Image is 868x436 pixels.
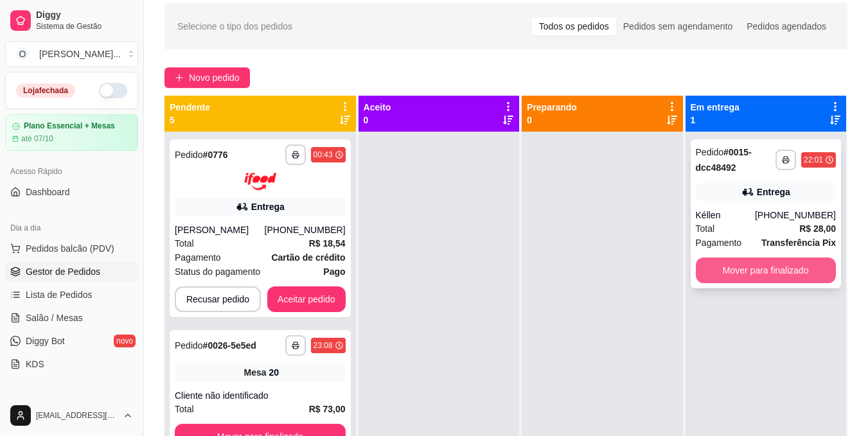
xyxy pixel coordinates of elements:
[323,266,345,277] strong: Pago
[5,261,138,282] a: Gestor de Pedidos
[251,200,285,213] div: Entrega
[175,223,265,236] div: [PERSON_NAME]
[761,238,836,248] strong: Transferência Pix
[26,265,100,278] span: Gestor de Pedidos
[39,48,121,60] div: [PERSON_NAME] ...
[26,358,44,371] span: KDS
[5,284,138,305] a: Lista de Pedidos
[5,41,138,67] button: Select a team
[170,114,210,126] p: 5
[5,182,138,202] a: Dashboard
[175,236,194,250] span: Total
[696,236,742,250] span: Pagamento
[527,101,577,114] p: Preparando
[309,404,346,414] strong: R$ 73,00
[5,308,138,328] a: Salão / Mesas
[21,134,53,144] article: até 07/10
[26,335,65,347] span: Diggy Bot
[269,366,279,379] div: 20
[175,150,203,160] span: Pedido
[364,101,391,114] p: Aceito
[5,331,138,351] a: Diggy Botnovo
[740,17,833,35] div: Pedidos agendados
[175,389,346,402] div: Cliente não identificado
[267,286,346,312] button: Aceitar pedido
[5,218,138,238] div: Dia a dia
[175,73,184,82] span: plus
[175,250,221,265] span: Pagamento
[189,71,240,85] span: Novo pedido
[5,354,138,374] a: KDS
[696,147,752,173] strong: # 0015-dcc48492
[36,21,133,31] span: Sistema de Gestão
[755,209,836,222] div: [PHONE_NUMBER]
[265,223,346,236] div: [PHONE_NUMBER]
[696,222,715,236] span: Total
[5,390,138,410] div: Catálogo
[24,121,115,131] article: Plano Essencial + Mesas
[36,10,133,21] span: Diggy
[616,17,740,35] div: Pedidos sem agendamento
[203,150,228,160] strong: # 0776
[16,48,29,60] span: O
[527,114,577,126] p: 0
[175,340,203,351] span: Pedido
[696,257,836,283] button: Mover para finalizado
[5,238,138,259] button: Pedidos balcão (PDV)
[26,186,70,198] span: Dashboard
[244,173,276,190] img: ifood
[799,223,836,234] strong: R$ 28,00
[364,114,391,126] p: 0
[314,340,333,351] div: 23:08
[175,402,194,416] span: Total
[26,311,83,324] span: Salão / Mesas
[5,400,138,431] button: [EMAIL_ADDRESS][DOMAIN_NAME]
[177,19,292,33] span: Selecione o tipo dos pedidos
[271,252,345,263] strong: Cartão de crédito
[175,286,261,312] button: Recusar pedido
[309,238,346,249] strong: R$ 18,54
[5,161,138,182] div: Acesso Rápido
[691,114,740,126] p: 1
[26,288,93,301] span: Lista de Pedidos
[164,67,250,88] button: Novo pedido
[5,5,138,36] a: DiggySistema de Gestão
[757,186,790,198] div: Entrega
[244,366,266,379] span: Mesa
[36,410,118,421] span: [EMAIL_ADDRESS][DOMAIN_NAME]
[175,265,260,279] span: Status do pagamento
[99,83,127,98] button: Alterar Status
[26,242,114,255] span: Pedidos balcão (PDV)
[804,155,823,165] div: 22:01
[696,147,724,157] span: Pedido
[5,114,138,151] a: Plano Essencial + Mesasaté 07/10
[696,209,755,222] div: Kéllen
[170,101,210,114] p: Pendente
[691,101,740,114] p: Em entrega
[203,340,256,351] strong: # 0026-5e5ed
[532,17,616,35] div: Todos os pedidos
[16,83,75,98] div: Loja fechada
[314,150,333,160] div: 00:43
